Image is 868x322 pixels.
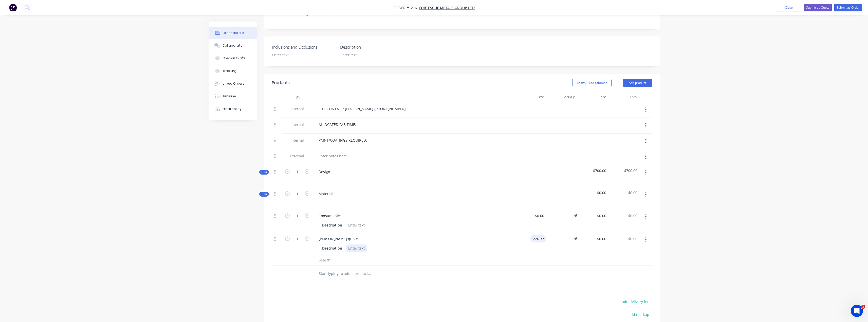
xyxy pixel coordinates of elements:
[272,80,290,86] div: Products
[394,5,419,10] span: Order #1216 -
[574,236,577,242] span: %
[315,137,371,144] div: PAINT/COATINGS REQUIRED:
[861,305,865,309] span: 1
[419,5,475,10] a: FORTESCUE METALS GROUP LTD
[623,79,652,87] button: Add product
[340,44,403,50] label: Description
[608,92,639,102] div: Total
[209,52,257,65] button: Checklists 0/0
[320,244,344,252] div: Description
[223,56,245,61] div: Checklists 0/0
[610,190,637,195] span: $0.00
[574,213,577,219] span: %
[223,81,244,86] div: Linked Orders
[315,105,410,112] div: SITE CONTACT: [PERSON_NAME] [PHONE_NUMBER]
[315,121,360,128] div: ALLOCATED FAB TIME:
[619,298,652,305] button: add delivery fee
[223,69,236,73] div: Tracking
[223,94,236,99] div: Timeline
[209,77,257,90] button: Linked Orders
[515,92,546,102] div: Cost
[209,39,257,52] button: Collaborate
[223,31,244,35] div: Order details
[261,170,267,174] span: Kit
[579,190,606,195] span: $0.00
[284,122,310,127] span: Internal
[610,168,637,173] span: $700.00
[259,170,269,175] button: Kit
[626,311,652,318] button: add markup
[315,190,339,197] div: Materials
[9,4,17,11] img: Factory
[315,235,362,242] div: [PERSON_NAME] quote
[223,107,242,111] div: Profitability
[209,65,257,77] button: Tracking
[319,255,420,265] input: Search...
[315,168,334,175] div: Design
[261,192,267,196] span: Kit
[572,79,612,87] button: Show / Hide columns
[284,138,310,143] span: Internal
[284,106,310,111] span: Internal
[272,44,335,50] label: Inclusions and Exclusions
[320,221,344,229] div: Description
[209,103,257,115] button: Profitability
[319,269,420,279] input: Start typing to add a product...
[579,168,606,173] span: $700.00
[546,92,577,102] div: Markup
[223,43,243,48] div: Collaborate
[315,212,346,219] div: Consumables
[804,4,832,11] button: Submit as Quote
[577,92,608,102] div: Price
[834,4,862,11] button: Submit as Order
[259,192,269,197] button: Kit
[209,27,257,39] button: Order details
[851,305,863,317] iframe: Intercom live chat
[284,153,310,159] span: External
[282,92,312,102] div: Qty
[209,90,257,103] button: Timeline
[776,4,801,11] button: Close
